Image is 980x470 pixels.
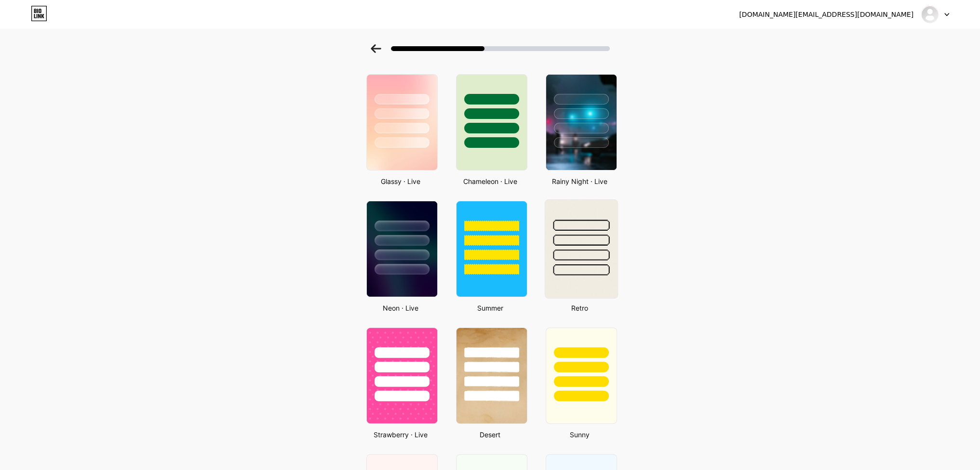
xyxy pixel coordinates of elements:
[363,303,438,313] div: Neon · Live
[363,176,438,186] div: Glassy · Live
[453,430,527,440] div: Desert
[543,430,617,440] div: Sunny
[363,430,438,440] div: Strawberry · Live
[739,10,913,20] div: [DOMAIN_NAME][EMAIL_ADDRESS][DOMAIN_NAME]
[453,176,527,186] div: Chameleon · Live
[543,303,617,313] div: Retro
[921,5,939,24] img: EuCan Centre
[545,200,617,298] img: retro.jpg
[453,303,527,313] div: Summer
[543,176,617,186] div: Rainy Night · Live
